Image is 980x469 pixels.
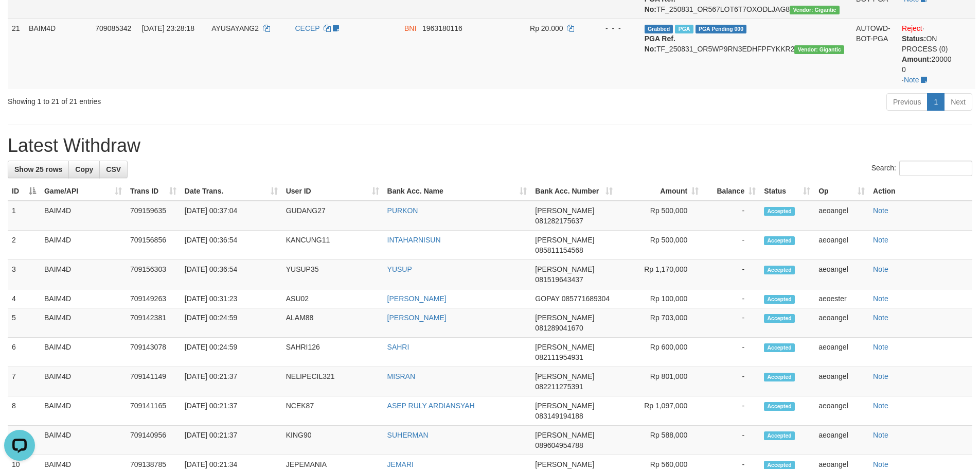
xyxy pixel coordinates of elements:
td: BAIM4D [40,260,126,289]
td: Rp 1,170,000 [617,260,703,289]
td: AUTOWD-BOT-PGA [852,19,898,89]
td: aeoangel [814,396,869,426]
td: BAIM4D [40,231,126,260]
th: User ID: activate to sort column ascending [282,182,383,201]
a: 1 [927,93,945,111]
span: [DATE] 23:28:18 [142,24,194,32]
a: Note [873,402,888,410]
td: aeoangel [814,231,869,260]
a: Copy [68,161,100,178]
td: - [703,231,760,260]
span: Marked by aeoester [675,25,693,33]
span: [PERSON_NAME] [535,402,594,410]
td: 21 [8,19,25,89]
th: Balance: activate to sort column ascending [703,182,760,201]
span: Copy 082211275391 to clipboard [535,383,583,391]
td: aeoangel [814,426,869,455]
span: [PERSON_NAME] [535,343,594,351]
a: PURKON [387,206,418,215]
td: 709143078 [126,338,181,367]
span: Accepted [764,207,795,216]
td: 709156303 [126,260,181,289]
span: Copy 089604954788 to clipboard [535,441,583,449]
td: 4 [8,289,40,308]
td: [DATE] 00:21:37 [181,367,282,396]
a: Note [873,294,888,303]
td: 709149263 [126,289,181,308]
a: Previous [886,93,928,111]
a: INTAHARNISUN [387,236,441,244]
td: BAIM4D [40,396,126,426]
span: Accepted [764,314,795,323]
td: aeoangel [814,308,869,338]
td: Rp 600,000 [617,338,703,367]
a: Note [873,236,888,244]
td: 6 [8,338,40,367]
td: - [703,260,760,289]
td: 709156856 [126,231,181,260]
a: Reject [902,24,922,32]
a: SAHRI [387,343,409,351]
td: NELIPECIL321 [282,367,383,396]
td: - [703,367,760,396]
td: 2 [8,231,40,260]
a: Note [873,206,888,215]
button: Open LiveChat chat widget [4,4,35,35]
a: Next [944,93,972,111]
span: Rp 20.000 [530,24,563,32]
td: BAIM4D [25,19,91,89]
td: [DATE] 00:21:37 [181,426,282,455]
span: Copy 081289041670 to clipboard [535,324,583,332]
td: 5 [8,308,40,338]
th: Amount: activate to sort column ascending [617,182,703,201]
th: Trans ID: activate to sort column ascending [126,182,181,201]
td: Rp 500,000 [617,201,703,231]
td: [DATE] 00:31:23 [181,289,282,308]
span: Copy 085771689304 to clipboard [562,294,610,303]
td: NCEK87 [282,396,383,426]
td: - [703,396,760,426]
span: Copy 081519643437 to clipboard [535,275,583,284]
span: [PERSON_NAME] [535,460,594,468]
div: ON PROCESS (0) 20000 0 [902,33,971,75]
a: Note [904,76,919,84]
td: YUSUP35 [282,260,383,289]
a: [PERSON_NAME] [387,314,447,322]
td: KANCUNG11 [282,231,383,260]
th: Bank Acc. Name: activate to sort column ascending [383,182,531,201]
th: Status: activate to sort column ascending [760,182,814,201]
th: Action [869,182,972,201]
td: · · [898,19,975,89]
td: [DATE] 00:36:54 [181,260,282,289]
h1: Latest Withdraw [8,135,972,156]
div: Showing 1 to 21 of 21 entries [8,92,401,107]
td: [DATE] 00:37:04 [181,201,282,231]
td: BAIM4D [40,201,126,231]
span: Copy 085811154568 to clipboard [535,246,583,254]
span: Accepted [764,266,795,274]
td: [DATE] 00:24:59 [181,308,282,338]
td: - [703,426,760,455]
th: Bank Acc. Number: activate to sort column ascending [531,182,617,201]
td: - [703,308,760,338]
span: Accepted [764,236,795,245]
b: PGA Ref. No: [645,34,675,53]
span: Copy 082111954931 to clipboard [535,353,583,361]
b: Amount: [902,55,932,63]
a: YUSUP [387,265,412,273]
span: [PERSON_NAME] [535,206,594,215]
th: Game/API: activate to sort column ascending [40,182,126,201]
td: BAIM4D [40,426,126,455]
th: Op: activate to sort column ascending [814,182,869,201]
span: Copy [75,165,93,173]
td: aeoangel [814,338,869,367]
td: 709141165 [126,396,181,426]
span: Vendor URL: https://order5.1velocity.biz [790,6,840,14]
td: Rp 500,000 [617,231,703,260]
div: - - - [596,23,636,33]
a: CECEP [295,24,319,32]
td: Rp 100,000 [617,289,703,308]
td: Rp 801,000 [617,367,703,396]
td: 1 [8,201,40,231]
b: Status: [902,34,926,43]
